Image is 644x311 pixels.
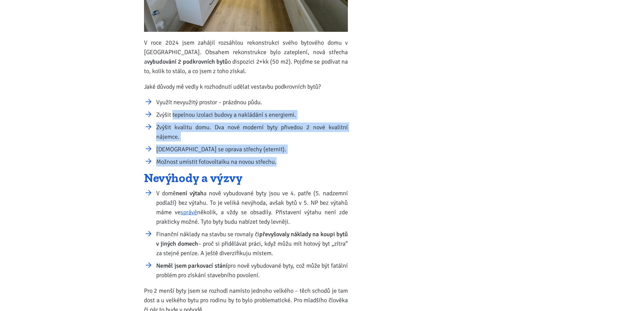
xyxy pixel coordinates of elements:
[147,58,228,65] strong: vybudování 2 podkrovních bytů
[156,261,348,280] li: pro nově vybudované byty, což může být fatální problém pro získání stavebního povolení.
[156,229,348,258] li: Finanční náklady na stavbu se rovnaly či – proč si přidělávat práci, když můžu mít hotový byt „zí...
[156,145,348,154] li: [DEMOGRAPHIC_DATA] se oprava střechy (eternit).
[181,208,197,216] a: správě
[156,230,348,247] strong: převyšovaly náklady na koupi bytů v jiných domech
[156,188,348,226] li: V domě a nově vybudované byty jsou ve 4. patře (5. nadzemní podlaží) bez výtahu. To je veliká nev...
[176,190,204,197] strong: není výtah
[144,173,348,183] h2: Nevýhody a výzvy
[144,82,348,91] p: Jaké důvody mě vedly k rozhodnutí udělat vestavbu podkrovních bytů?
[156,110,348,119] li: Zvýšit tepelnou izolaci budovy a nakládání s energiemi.
[156,97,348,107] li: Využít nevyužitý prostor – prázdnou půdu.
[156,123,348,141] li: Zvýšit kvalitu domu. Dva nové moderní byty přivedou 2 nové kvalitní nájemce.
[156,157,348,166] li: Možnost umístit fotovoltaiku na novou střechu.
[144,38,348,76] p: V roce 2024 jsem zahájil rozsáhlou rekonstrukci svého bytového domu v [GEOGRAPHIC_DATA]. Obsahem ...
[156,262,228,269] strong: Neměl jsem parkovací stání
